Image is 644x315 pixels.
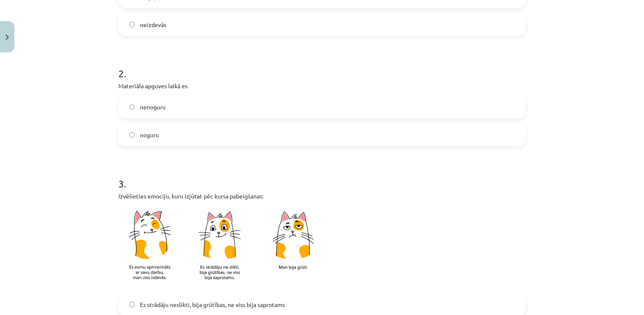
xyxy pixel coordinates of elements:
span: noguru [140,130,159,139]
span: neizdevās [140,20,166,29]
p: Materiāla apguves laikā es [118,81,526,90]
input: neizdevās [129,22,135,27]
input: nenoguru [129,104,135,110]
span: nenoguru [140,103,166,111]
h1: 2 . [118,53,526,79]
input: Es strādāju neslikti, bija grūtības, ne viss bija saprotams [129,302,135,307]
span: Es strādāju neslikti, bija grūtības, ne viss bija saprotams [140,300,285,309]
input: noguru [129,132,135,138]
h1: 3 . [118,163,526,189]
p: Izvēlieties emociju, kuru izjūtat pēc kursa pabeigšanas: [118,192,526,201]
img: icon-close-lesson-0947bae3869378f0d4975bcd49f059093ad1ed9edebbc8119c70593378902aed.svg [5,35,9,40]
